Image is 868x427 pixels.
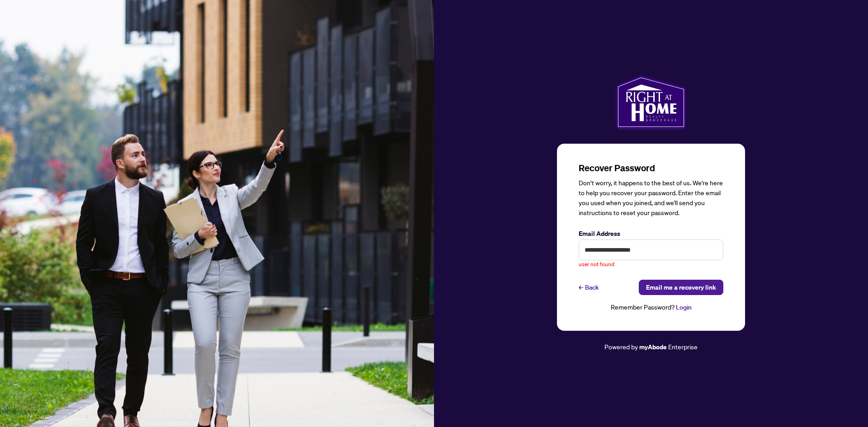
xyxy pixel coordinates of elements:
[646,280,716,295] span: Email me a recovery link
[604,343,638,351] span: Powered by
[616,75,686,129] img: ma-logo
[676,303,692,311] a: Login
[668,343,698,351] span: Enterprise
[579,260,614,269] span: user not found
[579,302,723,313] div: Remember Password?
[579,280,599,295] a: ←Back
[579,229,723,239] label: Email Address
[579,178,723,218] div: Don’t worry, it happens to the best of us. We're here to help you recover your password. Enter th...
[639,280,723,295] button: Email me a recovery link
[579,162,723,174] h3: Recover Password
[639,342,667,352] a: myAbode
[579,282,583,292] span: ←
